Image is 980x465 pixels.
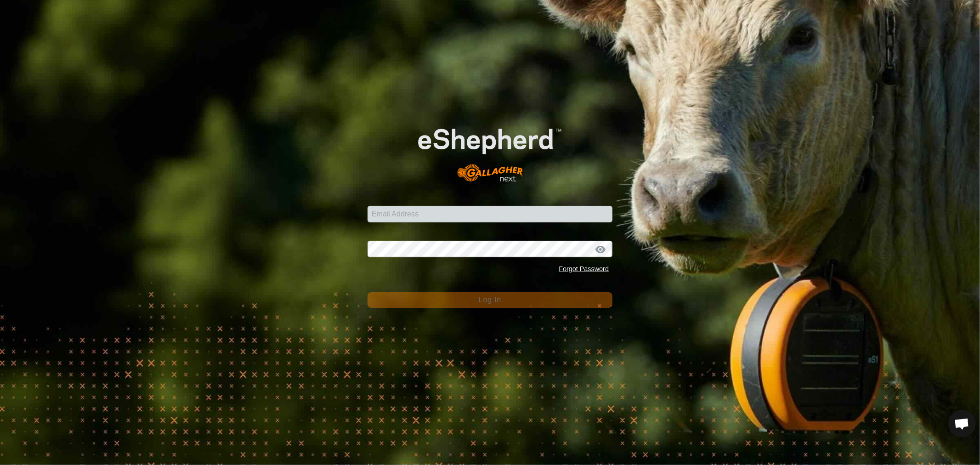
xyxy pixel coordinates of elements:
span: Log In [479,296,501,304]
input: Email Address [368,206,612,222]
img: E-shepherd Logo [392,108,588,192]
a: Forgot Password [559,265,609,272]
div: Open chat [948,410,976,437]
button: Log In [368,292,612,308]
